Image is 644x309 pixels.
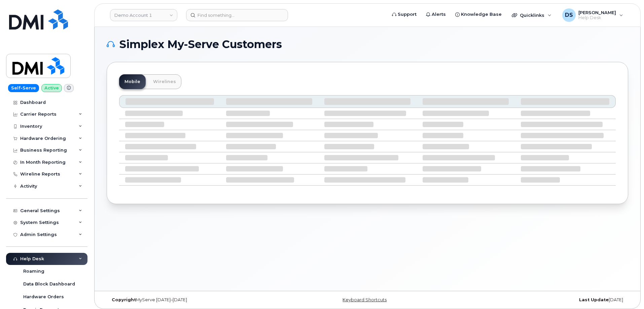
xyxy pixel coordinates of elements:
span: Simplex My-Serve Customers [119,39,282,49]
div: [DATE] [454,297,628,303]
a: Wirelines [148,74,181,89]
strong: Last Update [579,297,609,302]
a: Mobile [119,74,146,89]
a: Keyboard Shortcuts [343,297,387,302]
div: MyServe [DATE]–[DATE] [107,297,281,303]
strong: Copyright [112,297,136,302]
